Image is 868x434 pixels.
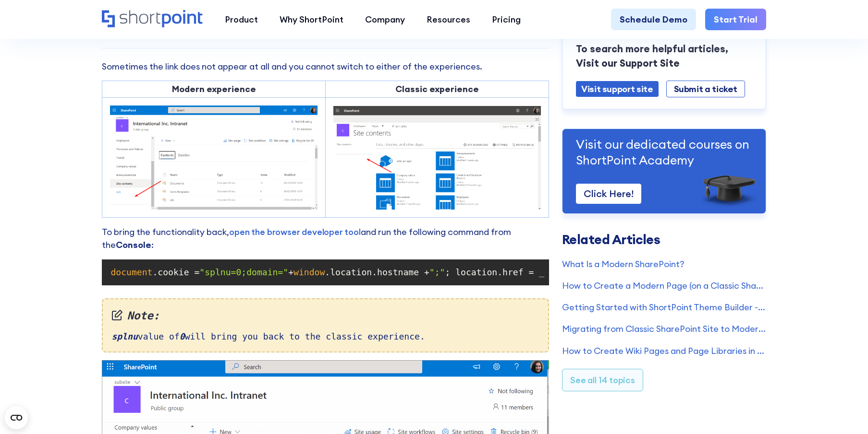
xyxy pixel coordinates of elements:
[288,267,293,277] span: +
[172,83,256,94] strong: Modern experience
[611,9,696,30] a: Schedule Demo
[695,323,868,434] iframe: Chat Widget
[562,279,766,292] a: How to Create a Modern Page (on a Classic SharePoint Site)
[199,267,288,277] span: "splnu=0;domain="
[562,258,766,270] a: What Is a Modern SharePoint?
[225,13,258,26] div: Product
[5,406,28,429] button: Open CMP widget
[116,239,151,250] strong: Console
[214,9,269,30] a: Product
[229,226,360,237] a: open the browser developer tool
[562,369,643,391] a: See all 14 topics
[152,267,199,277] span: .cookie =
[111,308,539,324] em: Note:
[416,9,481,30] a: Resources
[445,267,753,277] span: ; location.href = _spPageContextInfo.webServerRelativeUrl +
[102,298,549,352] div: value of will bring you back to the classic experience.
[562,301,766,314] a: Getting Started with ShortPoint Theme Builder - Classic SharePoint Sites (Part 1)
[180,331,185,341] em: 0
[102,10,203,29] a: Home
[562,323,766,336] a: Migrating from Classic SharePoint Site to Modern SharePoint Site (SharePoint Online)
[354,9,416,30] a: Company
[365,13,405,26] div: Company
[395,83,479,94] strong: Classic experience
[562,344,766,357] a: How to Create Wiki Pages and Page Libraries in SharePoint
[666,81,746,97] a: Submit a ticket
[110,267,152,277] span: document
[576,81,659,97] a: Visit support site
[111,331,137,341] em: splnu
[705,9,766,30] a: Start Trial
[280,13,343,26] div: Why ShortPoint
[492,13,521,26] div: Pricing
[576,137,752,169] p: Visit our dedicated courses on ShortPoint Academy
[429,267,445,277] span: ";"
[481,9,532,30] a: Pricing
[269,9,354,30] a: Why ShortPoint
[293,267,325,277] span: window
[576,42,752,71] p: To search more helpful articles, Visit our Support Site
[562,233,766,246] h3: Related Articles
[576,184,641,204] a: Click Here!
[102,60,549,73] p: Sometimes the link does not appear at all and you cannot switch to either of the experiences.
[325,267,429,277] span: .location.hostname +
[102,225,549,251] p: To bring the functionality back, and run the following command from the :
[427,13,470,26] div: Resources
